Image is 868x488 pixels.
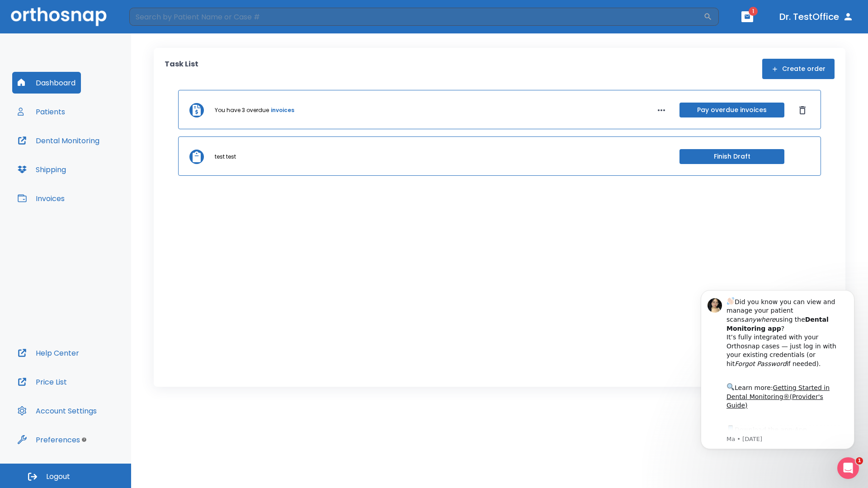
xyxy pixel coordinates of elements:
[837,457,859,479] iframe: Intercom live chat
[12,371,72,393] button: Price List
[215,106,269,114] p: You have 3 overdue
[153,19,160,27] button: Dismiss notification
[795,103,810,117] button: Dismiss
[776,9,857,25] button: Dr. TestOffice
[856,457,863,465] span: 1
[12,101,71,122] button: Patients
[12,159,71,180] button: Shipping
[679,149,784,164] button: Finish Draft
[749,7,758,16] span: 1
[129,8,703,26] input: Search by Patient Name or Case #
[271,106,294,114] a: invoices
[12,342,85,364] button: Help Center
[39,159,153,167] p: Message from Ma, sent 4w ago
[12,429,85,450] button: Preferences
[687,277,868,464] iframe: Intercom notifications message
[165,59,198,79] p: Task List
[12,72,81,94] button: Dashboard
[762,59,835,79] button: Create order
[46,472,70,482] span: Logout
[12,188,70,209] button: Invoices
[80,436,88,444] div: Tooltip anchor
[39,150,120,166] a: App Store
[11,7,107,26] img: Orthosnap
[215,153,236,161] p: test test
[39,147,153,193] div: Download the app: | ​ Let us know if you need help getting started!
[12,130,105,151] button: Dental Monitoring
[12,400,102,422] button: Account Settings
[679,103,784,117] button: Pay overdue invoices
